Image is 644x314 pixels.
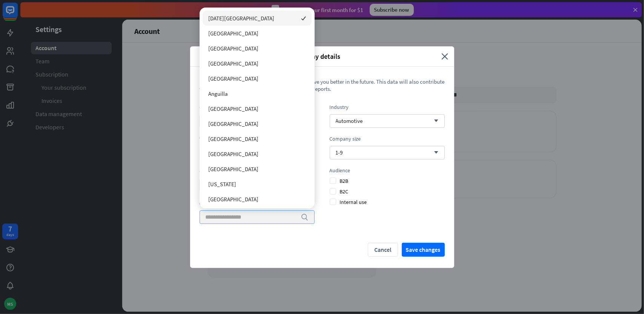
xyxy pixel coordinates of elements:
[200,78,445,92] span: Please fill out your company details to help us serve you better in the future. This data will al...
[330,178,349,184] span: B2B
[430,150,439,155] i: arrow_down
[208,15,274,22] span: [DATE][GEOGRAPHIC_DATA]
[368,243,398,257] button: Cancel
[330,104,445,110] div: Industry
[196,52,436,61] span: Company details
[402,243,445,257] button: Save changes
[208,120,258,127] span: [GEOGRAPHIC_DATA]
[330,199,367,205] span: Internal use
[330,167,445,174] div: Audience
[208,165,258,173] span: [GEOGRAPHIC_DATA]
[208,196,258,203] span: [GEOGRAPHIC_DATA]
[208,45,258,52] span: [GEOGRAPHIC_DATA]
[330,188,349,195] span: B2C
[330,135,445,142] div: Company size
[208,30,258,37] span: [GEOGRAPHIC_DATA]
[208,60,258,67] span: [GEOGRAPHIC_DATA]
[442,52,449,61] i: close
[6,3,29,26] button: Open LiveChat chat widget
[301,213,309,221] i: search
[430,119,439,123] i: arrow_down
[301,16,306,21] i: checked
[208,105,258,112] span: [GEOGRAPHIC_DATA]
[208,150,258,158] span: [GEOGRAPHIC_DATA]
[208,75,258,82] span: [GEOGRAPHIC_DATA]
[208,181,236,188] span: [US_STATE]
[336,149,343,156] span: 1-9
[208,135,258,142] span: [GEOGRAPHIC_DATA]
[336,117,363,124] span: Automotive
[208,90,228,97] span: Anguilla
